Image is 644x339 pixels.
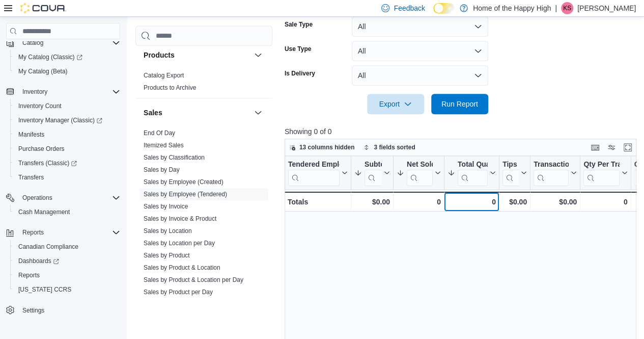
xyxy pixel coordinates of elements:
[473,2,551,14] p: Home of the Happy High
[534,160,577,186] button: Transaction Average
[299,143,355,151] span: 13 columns hidden
[288,160,340,186] div: Tendered Employee
[365,160,382,186] div: Subtotal
[14,283,120,296] span: Washington CCRS
[22,39,43,47] span: Catalog
[22,88,47,96] span: Inventory
[555,2,557,14] p: |
[589,141,601,153] button: Keyboard shortcuts
[144,251,190,259] span: Sales by Product
[285,126,640,137] p: Showing 0 of 0
[373,94,418,114] span: Export
[144,289,213,296] a: Sales by Product per Day
[144,215,216,222] a: Sales by Invoice & Product
[18,131,44,139] span: Manifests
[14,65,120,77] span: My Catalog (Beta)
[144,264,220,272] span: Sales by Product & Location
[144,108,162,118] h3: Sales
[18,304,48,317] a: Settings
[285,20,313,29] label: Sale Type
[14,206,120,218] span: Cash Management
[583,196,627,208] div: 0
[563,2,571,14] span: KS
[502,196,527,208] div: $0.00
[144,215,216,223] span: Sales by Invoice & Product
[14,114,120,126] span: Inventory Manager (Classic)
[447,160,496,186] button: Total Quantity
[441,99,478,109] span: Run Report
[144,227,192,235] span: Sales by Location
[354,160,390,186] button: Subtotal
[288,160,348,186] button: Tendered Employee
[144,203,188,210] a: Sales by Invoice
[144,72,184,79] a: Catalog Export
[10,282,124,297] button: [US_STATE] CCRS
[605,141,618,153] button: Display options
[10,99,124,113] button: Inventory Count
[583,160,627,186] button: Qty Per Transaction
[10,64,124,79] button: My Catalog (Beta)
[14,171,48,184] a: Transfers
[14,269,44,281] a: Reports
[144,71,184,80] span: Catalog Export
[14,241,82,253] a: Canadian Compliance
[534,160,569,170] div: Transaction Average
[14,128,48,141] a: Manifests
[2,36,124,50] button: Catalog
[135,127,272,302] div: Sales
[502,160,527,186] button: Tips
[10,254,124,268] a: Dashboards
[14,51,120,63] span: My Catalog (Classic)
[14,100,66,112] a: Inventory Count
[354,196,390,208] div: $0.00
[144,129,175,137] span: End Of Day
[18,173,44,181] span: Transfers
[144,84,196,92] span: Products to Archive
[144,288,213,296] span: Sales by Product per Day
[14,51,87,63] a: My Catalog (Classic)
[18,102,62,110] span: Inventory Count
[14,143,120,155] span: Purchase Orders
[10,205,124,219] button: Cash Management
[365,160,382,170] div: Subtotal
[397,196,441,208] div: 0
[18,116,102,124] span: Inventory Manager (Classic)
[144,50,250,60] button: Products
[18,226,120,239] span: Reports
[144,141,184,149] span: Itemized Sales
[359,141,419,153] button: 3 fields sorted
[18,86,120,98] span: Inventory
[14,128,120,141] span: Manifests
[2,303,124,318] button: Settings
[583,160,619,170] div: Qty Per Transaction
[20,3,66,13] img: Cova
[18,304,120,317] span: Settings
[144,252,190,259] a: Sales by Product
[10,113,124,127] a: Inventory Manager (Classic)
[14,269,120,281] span: Reports
[18,208,70,216] span: Cash Management
[144,276,243,283] a: Sales by Product & Location per Day
[144,108,250,118] button: Sales
[2,85,124,99] button: Inventory
[144,239,215,247] span: Sales by Location per Day
[14,255,63,267] a: Dashboards
[252,49,264,61] button: Products
[285,45,311,53] label: Use Type
[18,37,120,49] span: Catalog
[22,306,44,315] span: Settings
[10,268,124,282] button: Reports
[144,129,175,137] a: End Of Day
[144,166,180,174] span: Sales by Day
[367,94,424,114] button: Export
[502,160,519,186] div: Tips
[14,114,106,126] a: Inventory Manager (Classic)
[407,160,433,170] div: Net Sold
[458,160,488,186] div: Total Quantity
[10,156,124,170] a: Transfers (Classic)
[22,228,44,237] span: Reports
[18,86,51,98] button: Inventory
[18,53,82,61] span: My Catalog (Classic)
[288,160,340,170] div: Tendered Employee
[352,65,488,86] button: All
